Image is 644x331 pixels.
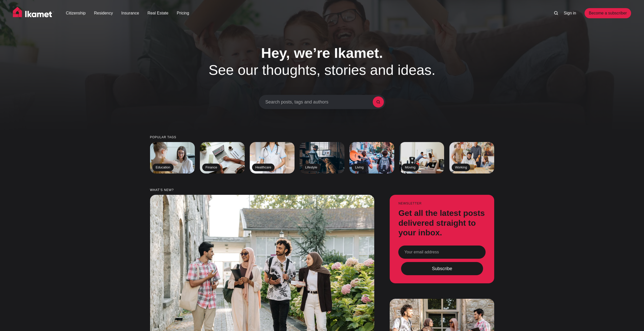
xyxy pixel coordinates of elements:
[452,164,470,171] h2: Working
[349,142,394,173] a: Living
[449,142,494,173] a: Working
[302,164,321,171] h2: Lifestyle
[398,202,486,205] small: Newsletter
[66,10,86,16] a: Citizenship
[252,164,275,171] h2: Healthcare
[402,164,419,171] h2: Moving
[13,7,54,20] img: Ikamet home
[585,8,631,18] a: Become a subscriber
[202,164,220,171] h2: Finance
[200,142,245,173] a: Finance
[398,245,486,258] input: Your email address
[150,188,494,192] small: What’s new?
[399,142,444,173] a: Moving
[352,164,367,171] h2: Living
[150,136,494,139] small: Popular tags
[152,164,174,171] h2: Education
[250,142,295,173] a: Healthcare
[193,44,451,78] h1: See our thoughts, stories and ideas.
[265,99,373,105] span: Search posts, tags and authors
[300,142,344,173] a: Lifestyle
[564,10,576,16] a: Sign in
[401,262,483,275] button: Subscribe
[261,45,383,61] span: Hey, we’re Ikamet.
[398,208,486,237] h3: Get all the latest posts delivered straight to your inbox.
[94,10,113,16] a: Residency
[121,10,139,16] a: Insurance
[177,10,189,16] a: Pricing
[148,10,169,16] a: Real Estate
[150,142,195,173] a: Education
